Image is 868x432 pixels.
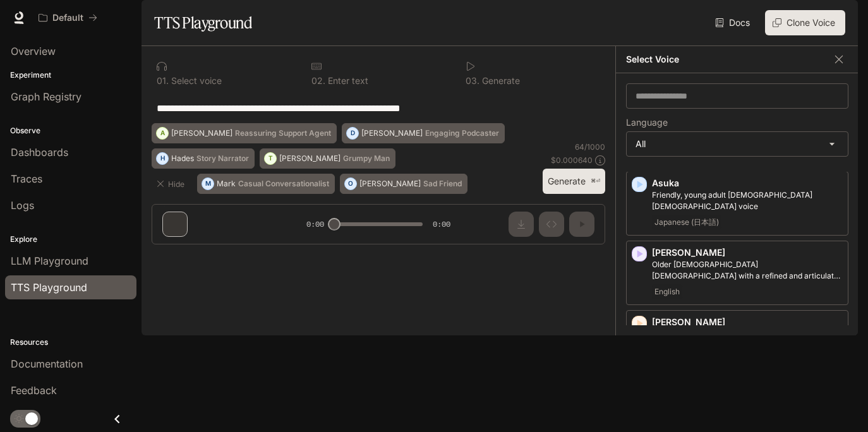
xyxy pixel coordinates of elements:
[157,123,168,143] div: A
[235,129,331,137] p: Reassuring Support Agent
[325,76,368,85] p: Enter text
[196,155,249,162] p: Story Narrator
[217,180,236,188] p: Mark
[202,174,214,194] div: M
[152,148,255,169] button: HHadesStory Narrator
[311,76,325,85] p: 0 2 .
[152,123,337,143] button: A[PERSON_NAME]Reassuring Support Agent
[652,189,843,212] p: Friendly, young adult Japanese female voice
[171,155,194,162] p: Hades
[33,5,103,30] button: All workspaces
[238,180,329,188] p: Casual Conversationalist
[340,174,467,194] button: O[PERSON_NAME]Sad Friend
[479,76,520,85] p: Generate
[466,76,479,85] p: 0 3 .
[342,123,505,143] button: D[PERSON_NAME]Engaging Podcaster
[652,316,843,328] p: [PERSON_NAME]
[52,13,83,23] p: Default
[197,174,335,194] button: MMarkCasual Conversationalist
[591,177,600,185] p: ⌘⏎
[652,177,843,189] p: Asuka
[169,76,222,85] p: Select voice
[347,123,358,143] div: D
[171,129,232,137] p: [PERSON_NAME]
[627,132,848,156] div: All
[157,76,169,85] p: 0 1 .
[425,129,499,137] p: Engaging Podcaster
[260,148,395,169] button: T[PERSON_NAME]Grumpy Man
[652,246,843,259] p: [PERSON_NAME]
[765,10,845,35] button: Clone Voice
[713,10,755,35] a: Docs
[652,259,843,282] p: Older British male with a refined and articulate voice
[152,174,192,194] button: Hide
[343,155,390,162] p: Grumpy Man
[423,180,462,188] p: Sad Friend
[652,215,721,230] span: Japanese (日本語)
[361,129,423,137] p: [PERSON_NAME]
[359,180,421,188] p: [PERSON_NAME]
[265,148,276,169] div: T
[575,141,605,152] p: 64 / 1000
[543,169,605,195] button: Generate⌘⏎
[154,10,252,35] h1: TTS Playground
[345,174,356,194] div: O
[626,118,668,127] p: Language
[652,284,682,299] span: English
[279,155,341,162] p: [PERSON_NAME]
[157,148,168,169] div: H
